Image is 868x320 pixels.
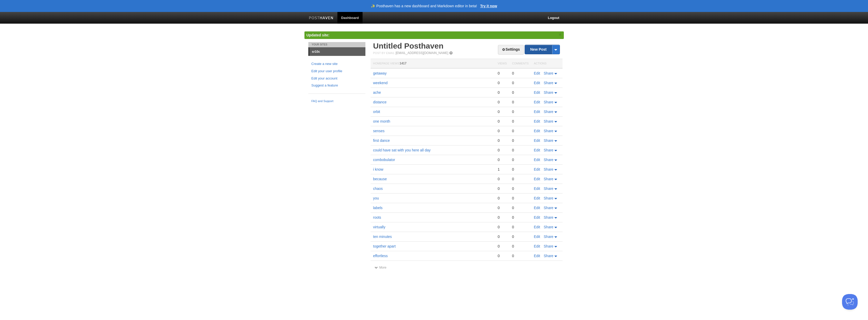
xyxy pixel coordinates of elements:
span: Share [544,167,553,171]
span: Share [544,129,553,133]
div: 0 [512,186,529,191]
a: combobulator [373,158,395,162]
span: Share [544,81,553,85]
a: i know [373,167,384,171]
div: 0 [512,100,529,104]
a: Edit [534,167,540,171]
a: weekend [373,81,388,85]
a: distance [373,100,387,104]
a: Suggest a feature [311,83,362,88]
div: 0 [512,109,529,114]
div: 0 [498,81,507,85]
a: More [374,266,386,269]
div: 0 [498,177,507,181]
a: ten minutes [373,235,392,239]
a: Edit [534,254,540,258]
a: you [373,196,379,200]
a: Edit [534,110,540,114]
div: 0 [498,244,507,249]
a: Edit [534,81,540,85]
div: 0 [512,157,529,162]
div: 0 [512,205,529,210]
div: 0 [498,234,507,239]
a: [EMAIL_ADDRESS][DOMAIN_NAME] [395,51,448,55]
th: Views [495,59,509,69]
div: 0 [498,109,507,114]
span: Share [544,254,553,258]
a: because [373,177,387,181]
a: senses [373,129,385,133]
div: 0 [512,196,529,201]
a: Edit [534,215,540,219]
div: 0 [512,177,529,181]
a: Edit [534,244,540,248]
a: Create a new site [311,61,362,67]
div: 0 [498,186,507,191]
a: Edit your account [311,76,362,81]
span: Share [544,215,553,219]
a: FAQ and Support [311,99,362,104]
div: 0 [498,196,507,201]
a: × [558,31,563,38]
span: Share [544,138,553,143]
div: 0 [498,215,507,220]
span: Share [544,158,553,162]
div: 0 [498,71,507,76]
div: 0 [512,254,529,258]
a: getaway [373,71,387,75]
a: could have sat with you here all day [373,148,431,152]
span: Post by Email [373,51,395,55]
div: 0 [498,254,507,258]
th: Actions [531,59,563,69]
li: Your Sites [308,42,365,47]
header: ✨ Posthaven has a new dashboard and Markdown editor in beta! [371,4,477,8]
a: roots [373,215,381,219]
div: 0 [498,148,507,152]
a: Edit [534,138,540,143]
div: 0 [512,129,529,133]
a: Dashboard [337,12,363,24]
div: 0 [498,119,507,124]
div: 1 [498,167,507,172]
div: 0 [512,215,529,220]
a: Edit [534,71,540,75]
a: Edit [534,158,540,162]
a: sr10c [309,48,365,56]
span: Share [544,186,553,191]
div: 0 [512,225,529,229]
span: Share [544,225,553,229]
a: ache [373,90,381,95]
a: Edit [534,186,540,191]
div: 0 [512,119,529,124]
a: Edit [534,196,540,200]
a: Edit [534,90,540,95]
span: Share [544,235,553,239]
a: Untitled Posthaven [373,42,444,50]
div: 0 [498,157,507,162]
a: Edit [534,225,540,229]
div: 0 [512,167,529,172]
a: Edit [534,148,540,152]
div: 0 [512,148,529,152]
a: New Post [525,45,559,54]
a: Try it now [480,4,497,8]
span: Share [544,148,553,152]
span: Share [544,90,553,95]
span: Share [544,100,553,104]
a: Edit [534,177,540,181]
a: Edit [534,129,540,133]
a: Edit [534,235,540,239]
a: Edit [534,119,540,123]
iframe: Help Scout Beacon - Open [842,294,858,310]
span: Share [544,110,553,114]
th: Comments [509,59,531,69]
span: Share [544,244,553,248]
a: first dance [373,138,390,143]
a: one month [373,119,390,123]
a: Edit your user profile [311,69,362,74]
div: 0 [498,129,507,133]
span: Share [544,119,553,123]
span: 1417 [400,62,407,65]
a: Logout [544,12,563,24]
div: 0 [498,138,507,143]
